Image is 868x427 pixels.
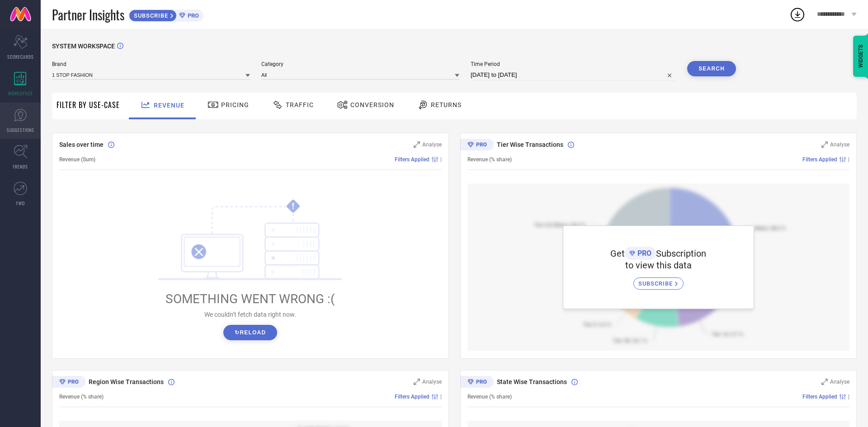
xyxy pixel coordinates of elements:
span: Category [261,61,459,67]
span: TRENDS [13,163,28,170]
span: SCORECARDS [7,53,34,60]
span: Filters Applied [395,156,429,163]
span: FWD [16,200,25,206]
span: Time Period [471,61,676,67]
span: Revenue (Sum) [59,156,95,163]
span: PRO [635,249,651,258]
span: Sales over time [59,141,104,148]
span: Analyse [830,379,849,385]
span: | [848,394,849,400]
span: Filters Applied [802,394,837,400]
span: | [848,156,849,163]
span: Subscription [656,248,706,259]
input: Select time period [471,70,676,80]
div: Open download list [789,6,806,23]
span: Region Wise Transactions [89,378,164,385]
span: Get [610,248,625,259]
span: SYSTEM WORKSPACE [52,42,115,50]
div: Premium [460,376,494,389]
svg: Zoom [821,379,828,385]
span: to view this data [625,260,692,271]
span: Partner Insights [52,5,124,24]
span: Brand [52,61,250,67]
span: Filters Applied [395,394,429,400]
svg: Zoom [414,141,420,148]
span: Analyse [422,141,442,148]
span: Analyse [830,141,849,148]
span: State Wise Transactions [497,378,567,385]
div: Premium [460,139,494,152]
span: SOMETHING WENT WRONG :( [165,291,335,306]
span: WORKSPACE [8,90,33,97]
div: Premium [52,376,85,389]
span: Filters Applied [802,156,837,163]
tspan: ! [292,201,294,211]
button: ↻Reload [223,325,277,340]
span: We couldn’t fetch data right now. [204,311,296,318]
span: SUBSCRIBE [129,12,170,19]
svg: Zoom [414,379,420,385]
span: Revenue (% share) [467,156,512,163]
span: Analyse [422,379,442,385]
span: Tier Wise Transactions [497,141,563,148]
span: Revenue (% share) [467,394,512,400]
a: SUBSCRIBEPRO [129,7,203,22]
a: SUBSCRIBE [633,271,684,290]
span: Pricing [221,101,249,108]
span: | [440,394,442,400]
span: | [440,156,442,163]
span: PRO [185,12,199,19]
span: Filter By Use-Case [57,99,120,110]
span: SUGGESTIONS [7,127,34,133]
button: Search [687,61,736,76]
span: Revenue (% share) [59,394,104,400]
span: Revenue [154,102,184,109]
svg: Zoom [821,141,828,148]
span: Traffic [286,101,314,108]
span: Returns [431,101,462,108]
span: SUBSCRIBE [638,280,675,287]
span: Conversion [350,101,394,108]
